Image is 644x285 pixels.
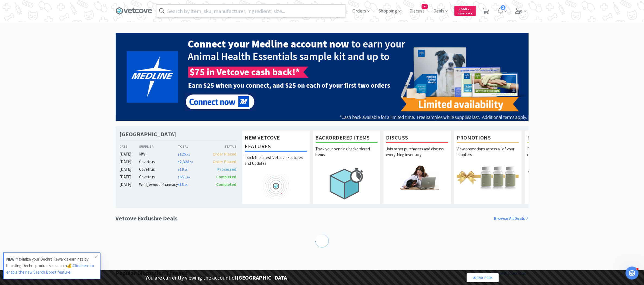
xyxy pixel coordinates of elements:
span: . 90 [186,176,190,179]
span: $ [178,176,180,179]
a: [DATE]MWI$125.42Order Placed [120,151,237,157]
img: hero_feature_roadmap.png [245,174,307,198]
h1: Vetcove Exclusive Deals [116,214,178,223]
a: End Peek [467,273,499,282]
strong: NEW! [6,256,15,262]
div: Date [120,144,139,149]
a: DiscussJoin other purchasers and discuss everything inventory [383,130,451,204]
span: 651 [178,174,190,179]
div: Covetrus [139,159,178,165]
p: View promotions across all of your suppliers [457,146,519,165]
a: Browse Discussions [489,270,529,277]
p: Track the latest Vetcove Features and Updates [245,155,307,174]
h1: [GEOGRAPHIC_DATA] [120,130,176,138]
span: Order Placed [213,151,236,157]
img: hero_promotions.png [457,165,519,190]
span: 53 [178,182,187,187]
a: [DATE]Covetrus$651.90Completed [120,174,237,180]
img: hero_samples.png [527,165,589,190]
a: Browse All Deals [494,215,529,222]
span: 4 [422,5,428,8]
span: Completed [216,174,236,179]
span: . 35 [184,168,187,172]
span: $ [178,168,180,172]
a: New Vetcove FeaturesTrack the latest Vetcove Features and Updates [242,130,310,204]
a: $668.11Cash Back [454,4,476,18]
a: [DATE]Covetrus$19.35Processed [120,166,237,173]
p: You are currently viewing the account of [146,273,289,282]
a: [DATE]Wedgewood Pharmacy$53.85Completed [120,181,237,188]
p: Join other purchasers and discuss everything inventory [386,146,448,165]
a: Discuss4 [407,9,427,14]
h1: New Vetcove Features [245,133,307,152]
h1: Popular Discussion Threads [116,268,188,278]
div: [DATE] [120,151,139,157]
span: . 11 [467,8,471,11]
span: Completed [216,182,236,187]
h1: Backordered Items [316,133,378,143]
div: Total [178,144,207,149]
iframe: Intercom live chat [626,267,639,280]
span: 2 [501,5,505,10]
div: [DATE] [120,159,139,165]
span: 668 [459,6,471,11]
div: Supplier [139,144,178,149]
img: hero_backorders.png [316,165,378,202]
a: PromotionsView promotions across all of your suppliers [454,130,522,204]
div: [DATE] [120,166,139,173]
span: . 52 [189,160,193,164]
div: Status [207,144,237,149]
a: Free SamplesRequest free samples on the newest veterinary products [524,130,592,204]
span: Processed [217,167,236,172]
span: . 42 [186,153,190,156]
span: 125 [178,151,190,157]
img: ce6afa43f08247b5a07d73eaa7800fbd_796.png [116,33,529,121]
strong: [GEOGRAPHIC_DATA] [237,274,289,281]
div: [DATE] [120,174,139,180]
p: Track your pending backordered items [316,146,378,165]
h1: Free Samples [527,133,589,143]
h1: Promotions [457,133,519,143]
p: Maximize your Dechra Rewards earnings by boosting Dechra products in search💰. [6,256,95,275]
div: Covetrus [139,174,178,180]
div: Covetrus [139,166,178,173]
span: Cash Back [458,12,473,16]
div: Wedgewood Pharmacy [139,181,178,188]
input: Search by item, sku, manufacturer, ingredient, size... [156,5,345,17]
div: [DATE] [120,181,139,188]
span: $ [178,183,180,187]
span: $ [178,153,180,156]
span: 2,328 [178,159,193,164]
span: . 85 [184,183,187,187]
a: [DATE]Covetrus$2,328.52Order Placed [120,159,237,165]
span: 19 [178,167,187,172]
img: hero_discuss.png [386,165,448,190]
h1: Discuss [386,133,448,143]
div: MWI [139,151,178,157]
span: $ [178,160,180,164]
a: Backordered ItemsTrack your pending backordered items [313,130,381,204]
span: Order Placed [213,159,236,164]
p: Request free samples on the newest veterinary products [527,146,589,165]
span: $ [459,8,461,11]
